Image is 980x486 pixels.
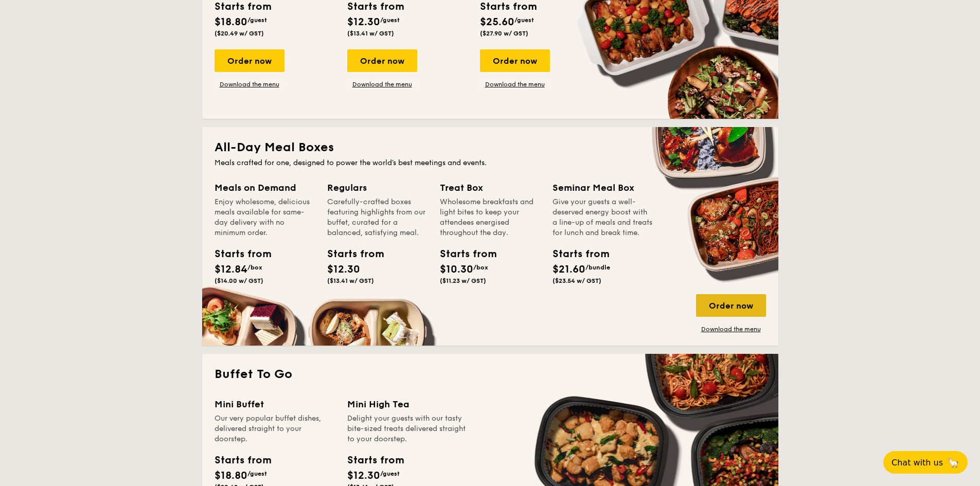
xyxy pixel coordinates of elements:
div: Meals crafted for one, designed to power the world's best meetings and events. [215,158,766,168]
span: $10.30 [440,263,473,276]
span: /box [473,264,488,271]
span: 🦙 [947,457,959,469]
span: /guest [247,16,267,24]
a: Download the menu [696,325,766,333]
div: Wholesome breakfasts and light bites to keep your attendees energised throughout the day. [440,197,540,238]
div: Order now [480,49,550,72]
a: Download the menu [480,80,550,88]
div: Meals on Demand [215,181,315,195]
a: Download the menu [347,80,417,88]
div: Delight your guests with our tasty bite-sized treats delivered straight to your doorstep. [347,413,468,444]
div: Our very popular buffet dishes, delivered straight to your doorstep. [215,413,335,444]
span: Chat with us [892,458,943,467]
span: $25.60 [480,16,514,28]
div: Give your guests a well-deserved energy boost with a line-up of meals and treats for lunch and br... [553,197,653,238]
span: /guest [380,16,400,24]
div: Mini High Tea [347,397,468,411]
a: Download the menu [215,80,284,88]
span: /bundle [585,264,610,271]
span: ($23.54 w/ GST) [553,277,601,284]
span: ($13.41 w/ GST) [327,277,374,284]
div: Order now [215,49,284,72]
span: $21.60 [553,263,585,276]
span: ($20.49 w/ GST) [215,30,264,37]
div: Starts from [327,246,373,262]
span: /guest [514,16,534,24]
span: ($13.41 w/ GST) [347,30,394,37]
button: Chat with us🦙 [883,451,968,474]
div: Regulars [327,181,427,195]
div: Seminar Meal Box [553,181,653,195]
div: Enjoy wholesome, delicious meals available for same-day delivery with no minimum order. [215,197,315,238]
span: $12.30 [347,470,380,482]
div: Starts from [215,453,271,468]
div: Starts from [215,246,261,262]
div: Carefully-crafted boxes featuring highlights from our buffet, curated for a balanced, satisfying ... [327,197,427,238]
div: Order now [347,49,417,72]
div: Starts from [553,246,599,262]
span: /guest [380,470,400,477]
span: /guest [247,470,267,477]
div: Mini Buffet [215,397,335,411]
div: Order now [696,294,766,317]
span: /box [247,264,262,271]
span: ($11.23 w/ GST) [440,277,486,284]
h2: All-Day Meal Boxes [215,139,766,156]
span: $18.80 [215,470,247,482]
div: Treat Box [440,181,540,195]
span: $12.30 [347,16,380,28]
span: ($27.90 w/ GST) [480,30,528,37]
div: Starts from [440,246,486,262]
span: $12.30 [327,263,360,276]
span: $12.84 [215,263,247,276]
div: Starts from [347,453,403,468]
h2: Buffet To Go [215,366,766,383]
span: ($14.00 w/ GST) [215,277,263,284]
span: $18.80 [215,16,247,28]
